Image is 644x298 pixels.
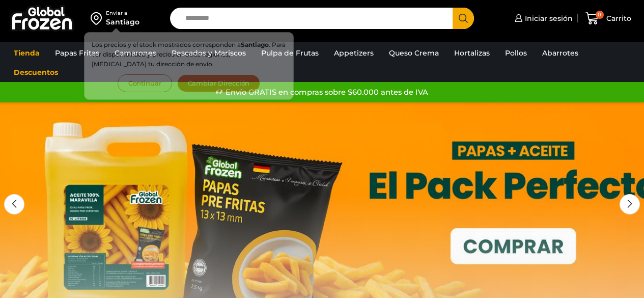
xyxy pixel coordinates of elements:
[118,74,172,92] button: Continuar
[9,43,45,63] a: Tienda
[241,41,269,48] strong: Santiago
[384,43,444,63] a: Queso Crema
[106,17,139,27] div: Santiago
[453,8,474,29] button: Search button
[177,74,261,92] button: Cambiar Dirección
[449,43,495,63] a: Hortalizas
[329,43,379,63] a: Appetizers
[583,7,634,31] a: 0 Carrito
[91,10,106,27] img: address-field-icon.svg
[500,43,532,63] a: Pollos
[106,10,139,17] div: Enviar a
[50,43,104,63] a: Papas Fritas
[9,63,63,82] a: Descuentos
[604,13,631,23] span: Carrito
[92,40,286,69] p: Los precios y el stock mostrados corresponden a . Para ver disponibilidad y precios en otras regi...
[522,13,573,23] span: Iniciar sesión
[512,8,573,29] a: Iniciar sesión
[537,43,583,63] a: Abarrotes
[596,11,604,19] span: 0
